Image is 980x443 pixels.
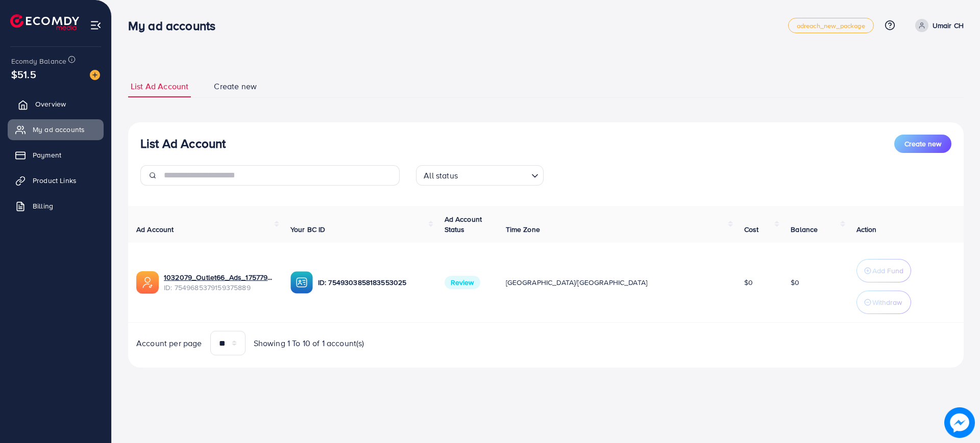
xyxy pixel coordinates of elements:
[33,201,53,211] span: Billing
[872,296,902,308] p: Withdraw
[506,277,648,288] span: [GEOGRAPHIC_DATA]/[GEOGRAPHIC_DATA]
[856,259,911,282] button: Add Fund
[33,150,61,160] span: Payment
[422,168,460,183] span: All status
[136,224,174,234] span: Ad Account
[506,224,540,234] span: Time Zone
[894,135,951,153] button: Create new
[290,271,313,294] img: ic-ba-acc.ded83a64.svg
[8,196,104,216] a: Billing
[416,165,544,186] div: Search for option
[290,224,326,234] span: Your BC ID
[140,136,226,151] h3: List Ad Account
[90,19,102,31] img: menu
[131,81,188,92] span: List Ad Account
[904,139,941,149] span: Create new
[164,272,274,293] div: <span class='underline'>1032079_Outlet66_Ads_1757798174153</span></br>7549685379159375889
[33,124,85,135] span: My ad accounts
[11,67,36,82] span: $51.5
[8,145,104,165] a: Payment
[10,14,79,30] img: logo
[744,277,753,288] span: $0
[791,277,799,288] span: $0
[788,18,874,33] a: adreach_new_package
[856,224,877,234] span: Action
[797,22,865,29] span: adreach_new_package
[164,282,274,293] span: ID: 7549685379159375889
[136,337,202,349] span: Account per page
[11,56,66,66] span: Ecomdy Balance
[445,276,480,289] span: Review
[8,119,104,140] a: My ad accounts
[744,224,759,234] span: Cost
[128,18,224,33] h3: My ad accounts
[791,224,818,234] span: Balance
[461,166,527,183] input: Search for option
[136,271,159,294] img: ic-ads-acc.e4c84228.svg
[8,170,104,191] a: Product Links
[214,81,257,92] span: Create new
[944,407,975,438] img: image
[856,291,911,314] button: Withdraw
[90,70,100,80] img: image
[445,214,482,234] span: Ad Account Status
[33,175,77,186] span: Product Links
[254,337,364,349] span: Showing 1 To 10 of 1 account(s)
[911,19,964,32] a: Umair CH
[8,94,104,114] a: Overview
[35,99,66,109] span: Overview
[318,276,428,289] p: ID: 7549303858183553025
[164,272,274,282] a: 1032079_Outlet66_Ads_1757798174153
[872,265,903,277] p: Add Fund
[933,19,964,32] p: Umair CH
